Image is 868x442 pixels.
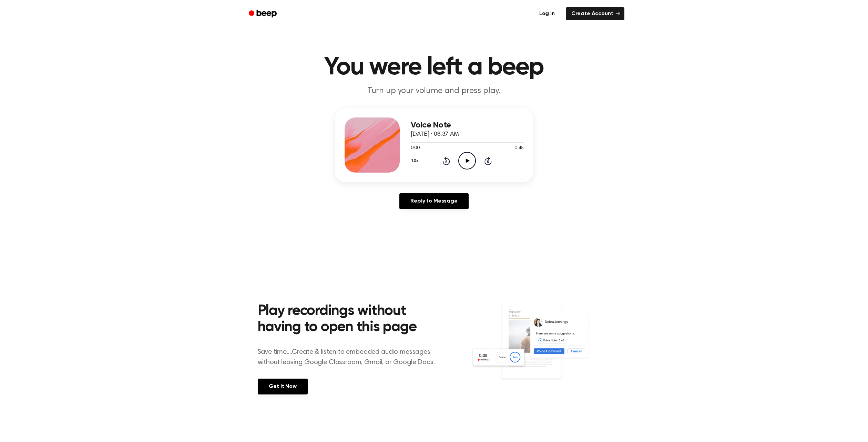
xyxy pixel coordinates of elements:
[411,121,524,130] h3: Voice Note
[258,55,611,80] h1: You were left a beep
[514,145,523,152] span: 0:45
[258,303,443,336] h2: Play recordings without having to open this page
[399,193,468,209] a: Reply to Message
[566,7,624,20] a: Create Account
[532,6,562,22] a: Log in
[411,131,459,137] span: [DATE] · 08:37 AM
[302,85,566,97] p: Turn up your volume and press play.
[244,7,283,21] a: Beep
[258,347,443,368] p: Save time....Create & listen to embedded audio messages without leaving Google Classroom, Gmail, ...
[258,379,308,394] a: Get It Now
[411,155,421,167] button: 1.0x
[471,301,610,394] img: Voice Comments on Docs and Recording Widget
[411,145,420,152] span: 0:00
